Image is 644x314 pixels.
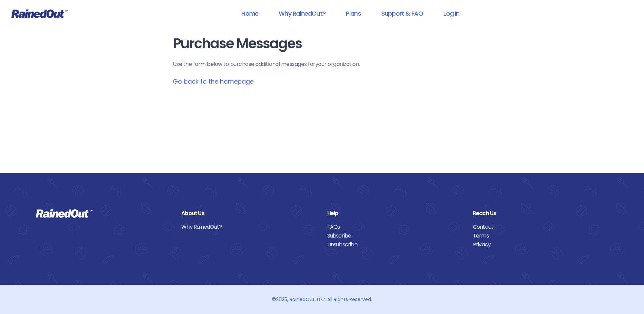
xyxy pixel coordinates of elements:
[372,6,432,21] a: Support & FAQ
[473,231,608,240] a: Terms
[337,6,370,21] a: Plans
[327,240,463,249] a: Unsubscribe
[173,77,254,86] a: Go back to the homepage
[173,60,472,68] p: Use the form below to purchase additional messages for your organization .
[473,223,608,231] a: Contact
[181,209,317,218] div: About Us
[327,209,463,218] div: Help
[233,6,267,21] a: Home
[327,231,463,240] a: Subscribe
[181,223,317,231] a: Why RainedOut?
[435,6,468,21] a: Log In
[173,36,472,51] h1: Purchase Messages
[473,240,608,249] a: Privacy
[473,209,608,218] div: Reach Us
[270,6,334,21] a: Why RainedOut?
[327,223,463,231] a: FAQs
